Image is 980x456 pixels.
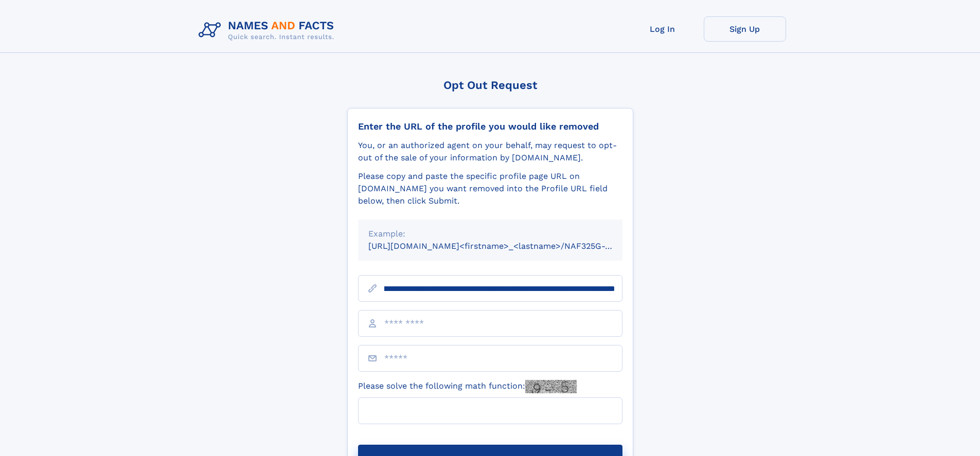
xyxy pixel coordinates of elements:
[621,16,704,42] a: Log In
[347,79,633,92] div: Opt Out Request
[358,380,577,393] label: Please solve the following math function:
[358,121,622,132] div: Enter the URL of the profile you would like removed
[358,139,622,164] div: You, or an authorized agent on your behalf, may request to opt-out of the sale of your informatio...
[368,228,612,240] div: Example:
[704,16,786,42] a: Sign Up
[194,16,343,44] img: Logo Names and Facts
[368,241,642,251] small: [URL][DOMAIN_NAME]<firstname>_<lastname>/NAF325G-xxxxxxxx
[358,170,622,207] div: Please copy and paste the specific profile page URL on [DOMAIN_NAME] you want removed into the Pr...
